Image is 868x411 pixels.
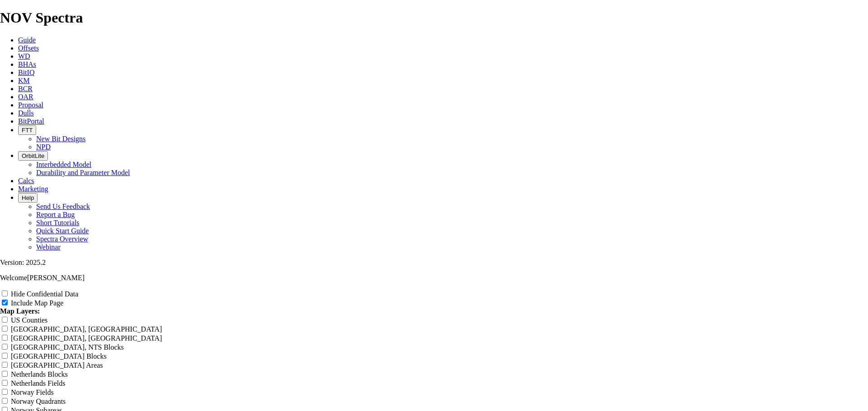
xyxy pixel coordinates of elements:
label: US Counties [11,316,47,324]
a: BCR [18,85,33,92]
a: BitIQ [18,69,34,76]
a: Spectra Overview [36,235,88,243]
a: Dulls [18,109,34,117]
a: WD [18,52,30,60]
label: Netherlands Fields [11,379,65,387]
a: Guide [18,36,36,44]
label: [GEOGRAPHIC_DATA] Blocks [11,352,107,360]
a: Webinar [36,243,61,251]
span: FTT [22,127,33,134]
a: Quick Start Guide [36,227,89,235]
a: New Bit Designs [36,135,85,143]
label: [GEOGRAPHIC_DATA], [GEOGRAPHIC_DATA] [11,325,162,333]
label: [GEOGRAPHIC_DATA] Areas [11,361,103,369]
a: OAR [18,93,33,101]
button: OrbitLite [18,151,48,161]
button: FTT [18,125,36,135]
span: OrbitLite [22,152,44,159]
label: Include Map Page [11,299,63,307]
a: BitPortal [18,117,44,125]
a: Send Us Feedback [36,203,90,210]
a: Report a Bug [36,211,75,218]
a: Marketing [18,185,48,193]
a: Short Tutorials [36,219,80,226]
a: NPD [36,143,51,151]
a: Durability and Parameter Model [36,169,130,176]
label: Norway Fields [11,388,54,396]
a: KM [18,77,30,84]
a: Calcs [18,177,34,185]
a: Proposal [18,101,43,109]
a: Interbedded Model [36,161,91,168]
label: Netherlands Blocks [11,370,68,378]
span: [PERSON_NAME] [27,274,85,282]
span: Help [22,194,34,201]
button: Help [18,193,38,203]
label: Norway Quadrants [11,397,66,405]
label: Hide Confidential Data [11,290,78,298]
label: [GEOGRAPHIC_DATA], [GEOGRAPHIC_DATA] [11,334,162,342]
a: Offsets [18,44,39,52]
a: BHAs [18,60,36,68]
label: [GEOGRAPHIC_DATA], NTS Blocks [11,343,124,351]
